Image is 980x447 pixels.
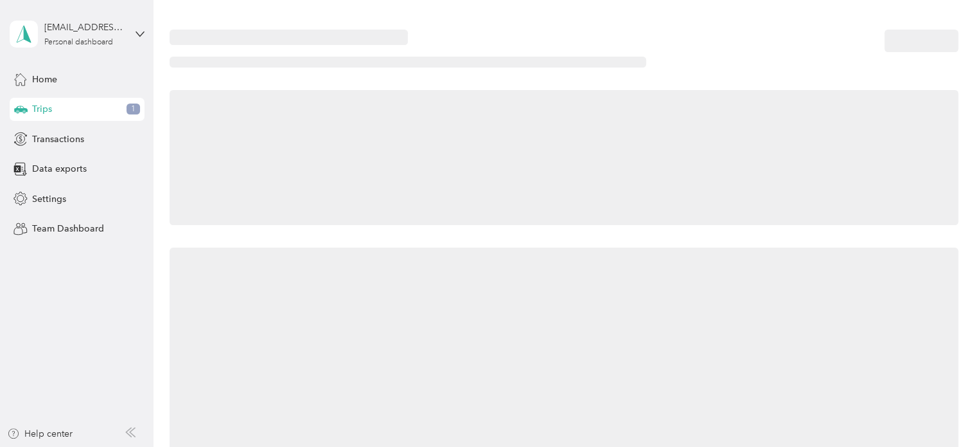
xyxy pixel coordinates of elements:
[32,73,57,86] span: Home
[7,427,73,441] button: Help center
[32,192,66,206] span: Settings
[908,375,980,447] iframe: Everlance-gr Chat Button Frame
[32,222,104,235] span: Team Dashboard
[127,104,140,115] span: 1
[32,102,52,116] span: Trips
[32,162,87,176] span: Data exports
[32,132,84,146] span: Transactions
[44,21,125,34] div: [EMAIL_ADDRESS][DOMAIN_NAME]
[44,39,113,46] div: Personal dashboard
